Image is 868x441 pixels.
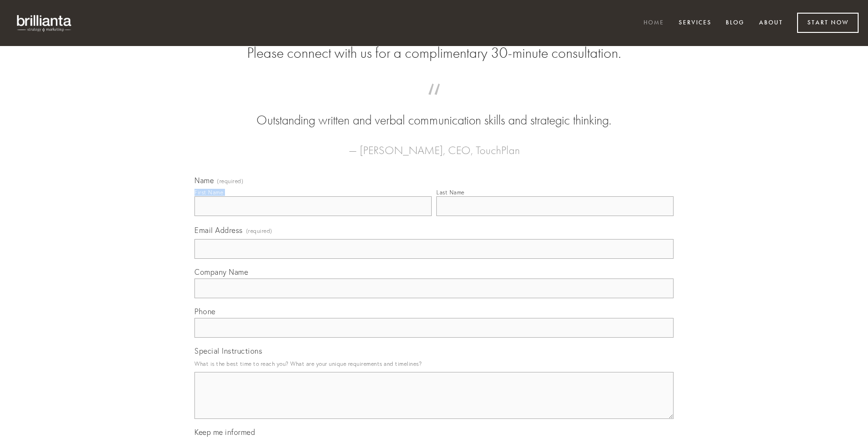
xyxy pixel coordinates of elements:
[797,13,859,33] a: Start Now
[194,44,674,62] h2: Please connect with us for a complimentary 30-minute consultation.
[209,93,659,111] span: “
[720,15,751,31] a: Blog
[194,346,262,356] span: Special Instructions
[194,189,223,196] div: First Name
[209,93,659,130] blockquote: Outstanding written and verbal communication skills and strategic thinking.
[246,224,272,237] span: (required)
[194,307,216,316] span: Phone
[9,9,80,37] img: brillianta - research, strategy, marketing
[194,176,214,185] span: Name
[753,15,789,31] a: About
[194,225,243,235] span: Email Address
[637,15,670,31] a: Home
[194,267,248,277] span: Company Name
[217,178,243,184] span: (required)
[436,189,465,196] div: Last Name
[673,15,718,31] a: Services
[194,427,255,437] span: Keep me informed
[209,130,659,160] figcaption: — [PERSON_NAME], CEO, TouchPlan
[194,357,674,370] p: What is the best time to reach you? What are your unique requirements and timelines?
